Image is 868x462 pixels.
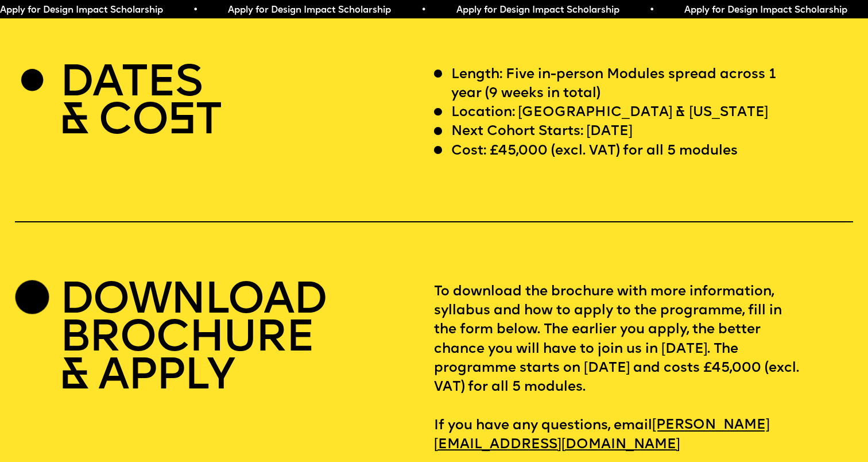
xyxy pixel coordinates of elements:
[451,142,738,161] p: Cost: £45,000 (excl. VAT) for all 5 modules
[451,103,769,122] p: Location: [GEOGRAPHIC_DATA] & [US_STATE]
[192,6,197,15] span: •
[649,6,654,15] span: •
[434,283,853,455] p: To download the brochure with more information, syllabus and how to apply to the programme, fill ...
[420,6,425,15] span: •
[60,66,221,141] h2: DATES & CO T
[451,122,633,141] p: Next Cohort Starts: [DATE]
[168,100,195,144] span: S
[451,66,801,104] p: Length: Five in-person Modules spread across 1 year (9 weeks in total)
[434,413,770,457] a: [PERSON_NAME][EMAIL_ADDRESS][DOMAIN_NAME]
[60,283,327,397] h2: DOWNLOAD BROCHURE & APPLY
